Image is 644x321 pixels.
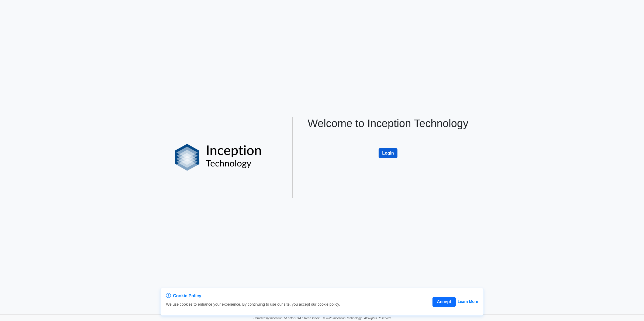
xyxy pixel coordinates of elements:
[379,142,397,147] a: Login
[302,117,474,130] h1: Welcome to Inception Technology
[166,302,340,307] p: We use cookies to enhance your experience. By continuing to use our site, you accept our cookie p...
[173,293,201,299] span: Cookie Policy
[458,299,478,305] a: Learn More
[379,148,397,158] button: Login
[175,144,262,171] img: logo%20black.png
[432,297,455,307] button: Accept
